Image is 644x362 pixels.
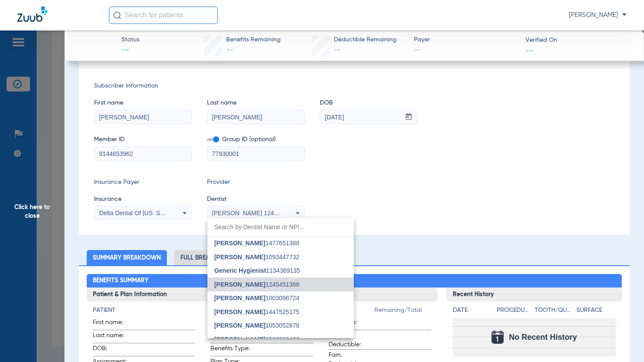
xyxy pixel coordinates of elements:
span: [PERSON_NAME] [214,322,265,329]
span: [PERSON_NAME] [214,254,265,261]
input: dropdown search [207,218,354,236]
span: 1134369135 [214,267,300,274]
span: 1053052878 [214,322,299,328]
span: 1093447732 [214,254,299,260]
span: 1447525175 [214,309,299,315]
span: 1245451368 [214,281,299,288]
span: [PERSON_NAME] [214,240,265,247]
span: 1003098724 [214,295,299,301]
span: Generic Hygienist [214,267,266,274]
span: [PERSON_NAME] [214,336,265,343]
span: [PERSON_NAME] [214,294,265,301]
span: [PERSON_NAME] [214,308,265,315]
span: 1477651388 [214,240,299,246]
iframe: Chat Widget [600,320,644,362]
span: [PERSON_NAME] [214,281,265,288]
span: 1568560480 [214,336,299,342]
